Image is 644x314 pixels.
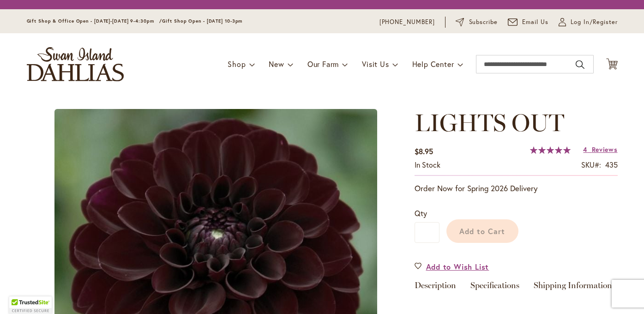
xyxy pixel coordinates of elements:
span: Visit Us [362,59,389,69]
div: Detailed Product Info [415,281,618,295]
div: 100% [530,146,571,154]
a: Shipping Information [534,281,612,295]
span: Our Farm [307,59,339,69]
span: Add to Wish List [426,261,489,272]
a: 4 Reviews [583,145,617,154]
span: Reviews [592,145,618,154]
a: [PHONE_NUMBER] [379,18,435,27]
span: Subscribe [469,18,498,27]
span: Gift Shop & Office Open - [DATE]-[DATE] 9-4:30pm / [27,18,163,24]
span: New [269,59,284,69]
p: Order Now for Spring 2026 Delivery [415,183,618,194]
span: 4 [583,145,587,154]
a: Email Us [508,18,548,27]
span: Email Us [522,18,548,27]
span: Shop [228,59,246,69]
span: Qty [415,208,427,218]
a: store logo [27,47,124,81]
span: Gift Shop Open - [DATE] 10-3pm [162,18,242,24]
span: Log In/Register [571,18,618,27]
iframe: Launch Accessibility Center [7,281,33,307]
a: Add to Wish List [415,261,489,272]
span: LIGHTS OUT [415,108,564,137]
span: $8.95 [415,146,433,156]
a: Specifications [470,281,519,295]
a: Description [415,281,456,295]
a: Log In/Register [559,18,618,27]
strong: SKU [581,160,601,169]
button: Search [576,57,584,72]
span: Help Center [412,59,454,69]
a: Subscribe [456,18,498,27]
div: Availability [415,160,440,170]
div: 435 [605,160,618,170]
span: In stock [415,160,440,169]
